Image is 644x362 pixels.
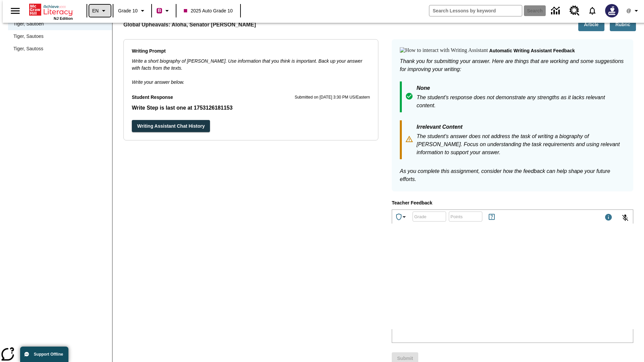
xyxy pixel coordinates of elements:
[489,47,575,55] p: Automatic writing assistant feedback
[13,45,107,52] span: Tiger, Sautoss
[400,47,488,54] img: How to interact with Writing Assistant
[449,212,482,222] div: Points: Must be equal to or less than 25.
[5,1,25,21] button: Open side menu
[400,167,625,183] p: As you complete this assignment, consider how the feedback can help shape your future efforts.
[605,4,619,17] img: Avatar
[392,210,411,224] button: Achievements
[449,207,482,225] input: Points: Must be equal to or less than 25.
[29,3,73,16] a: Home
[132,72,370,86] p: Write your answer below.
[132,48,370,55] p: Writing Prompt
[3,5,98,11] body: Type your response here.
[123,21,256,29] p: Global Upheavals: Aloha, Senator [PERSON_NAME]
[400,57,625,73] p: Thank you for submitting your answer. Here are things that are working and some suggestions for i...
[584,2,601,19] a: Notifications
[54,16,73,20] span: NJ Edition
[8,43,112,55] div: Tiger, Sautoss
[8,30,112,43] div: Tiger, Sautoes
[417,94,625,110] p: The student's response does not demonstrate any strengths as it lacks relevant content.
[604,213,612,223] div: Maximum 1000 characters Press Escape to exit toolbar and use left and right arrow keys to access ...
[417,123,625,132] p: Irrelevant Content
[154,5,174,17] button: Boost Class color is violet red. Change class color
[601,2,623,19] button: Select a new avatar
[392,199,633,207] p: Teacher Feedback
[413,207,446,225] input: Grade: Letters, numbers, %, + and - are allowed.
[547,2,566,20] a: Data Center
[617,210,633,226] button: Click to activate and allow voice recognition
[294,94,370,101] p: Submitted on [DATE] 3:30 PM US/Eastern
[413,212,446,222] div: Grade: Letters, numbers, %, + and - are allowed.
[29,2,73,20] div: Home
[158,6,161,15] span: B
[92,7,99,14] span: EN
[578,18,604,31] button: Article, Will open in new tab
[485,210,498,224] button: Rules for Earning Points and Achievements, Will open in new tab
[34,352,63,357] span: Support Offline
[13,33,107,40] span: Tiger, Sautoes
[20,347,68,362] button: Support Offline
[132,104,370,112] p: Student Response
[8,18,112,30] div: Tiger, Sautoen
[13,20,107,27] span: Tiger, Sautoen
[417,132,625,157] p: The student's answer does not address the task of writing a biography of [PERSON_NAME]. Focus on ...
[626,7,631,14] span: @
[132,104,370,112] p: Write Step is last one at 1753126181153
[132,58,370,72] p: Write a short biography of [PERSON_NAME]. Use information that you think is important. Back up yo...
[118,7,138,14] span: Grade 10
[610,18,636,31] button: Rubric, Will open in new tab
[417,84,625,94] p: None
[132,94,173,101] p: Student Response
[89,5,111,17] button: Language: EN, Select a language
[623,5,644,17] button: Profile/Settings
[184,7,232,14] span: 2025 Auto Grade 10
[429,5,522,16] input: search field
[132,120,210,132] button: Writing Assistant Chat History
[115,5,149,17] button: Grade: Grade 10, Select a grade
[566,2,584,20] a: Resource Center, Will open in new tab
